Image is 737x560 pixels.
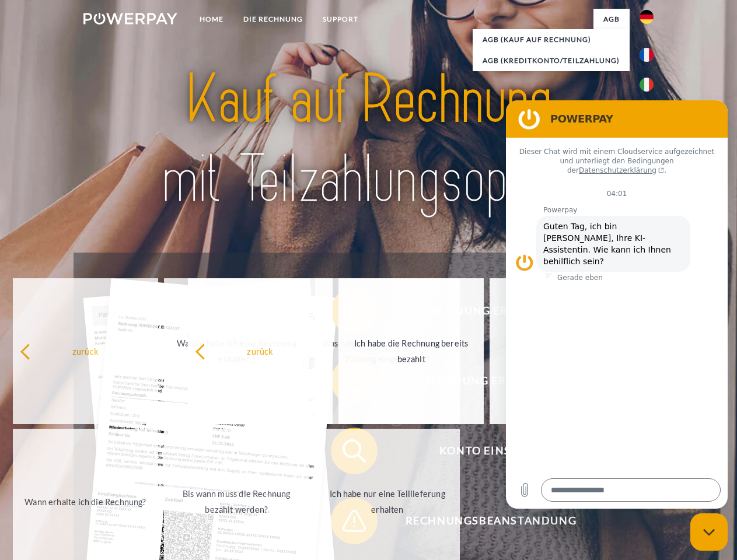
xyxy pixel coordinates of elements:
[506,100,728,509] iframe: Messaging-Fenster
[171,486,302,517] div: Bis wann muss die Rechnung bezahlt werden?
[640,48,654,62] img: fr
[190,9,233,30] a: Home
[171,335,302,367] div: Warum habe ich eine Rechnung erhalten?
[690,513,728,551] iframe: Schaltfläche zum Öffnen des Messaging-Fensters; Konversation läuft
[313,9,368,30] a: SUPPORT
[345,335,477,367] div: Ich habe die Rechnung bereits bezahlt
[640,10,654,24] img: de
[83,13,177,24] img: logo-powerpay-white.svg
[331,428,634,474] button: Konto einsehen
[20,494,151,509] div: Wann erhalte ich die Rechnung?
[195,343,326,359] div: zurück
[348,498,634,544] span: Rechnungsbeanstandung
[322,486,453,517] div: Ich habe nur eine Teillieferung erhalten
[497,335,628,367] div: [PERSON_NAME] wurde retourniert
[640,78,654,92] img: it
[20,343,151,359] div: zurück
[331,498,634,544] button: Rechnungsbeanstandung
[111,56,626,223] img: title-powerpay_de.svg
[473,50,630,71] a: AGB (Kreditkonto/Teilzahlung)
[473,29,630,50] a: AGB (Kauf auf Rechnung)
[593,9,630,30] a: agb
[348,428,634,474] span: Konto einsehen
[233,9,313,30] a: DIE RECHNUNG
